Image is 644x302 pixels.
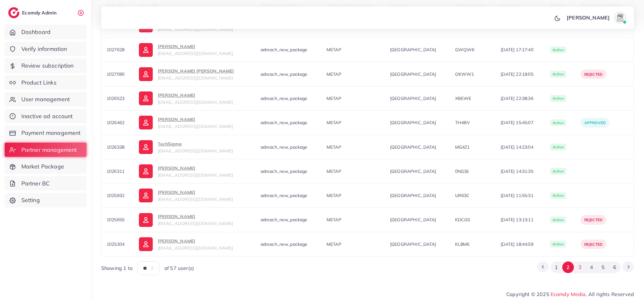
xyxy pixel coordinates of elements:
[327,120,341,125] span: METAP
[455,144,470,150] span: MG4Z1
[158,164,233,172] p: [PERSON_NAME]
[597,261,609,273] button: Go to page 5
[550,47,566,53] span: active
[158,140,233,148] p: TechSigma
[139,164,153,178] img: ic-user-info.36bf1079.svg
[584,217,603,222] span: Rejected
[261,96,308,101] span: adreach_new_package
[139,140,153,154] img: ic-user-info.36bf1079.svg
[139,237,153,251] img: ic-user-info.36bf1079.svg
[21,79,57,87] span: Product Links
[261,144,308,150] span: adreach_new_package
[574,261,586,273] button: Go to page 3
[609,261,621,273] button: Go to page 6
[101,265,133,272] span: Showing 1 to
[455,47,475,52] span: GWQW6
[537,261,549,272] button: Go to previous page
[107,217,124,222] span: 1025655
[21,179,50,188] span: Partner BC
[327,241,341,247] span: METAP
[537,261,634,273] ul: Pagination
[261,47,308,52] span: adreach_new_package
[261,168,308,174] span: adreach_new_package
[21,28,51,36] span: Dashboard
[390,192,445,199] span: [GEOGRAPHIC_DATA]
[261,120,308,125] span: adreach_new_package
[21,112,73,120] span: Inactive ad account
[158,116,233,123] p: [PERSON_NAME]
[501,95,540,102] span: [DATE] 22:38:36
[563,11,629,24] a: [PERSON_NAME]avatar
[158,67,234,75] p: [PERSON_NAME] [PERSON_NAME]
[21,45,67,53] span: Verify information
[261,193,308,198] span: adreach_new_package
[5,75,86,90] a: Product Links
[5,42,86,56] a: Verify information
[506,290,634,298] span: Copyright © 2025
[584,72,603,77] span: Rejected
[107,71,124,77] span: 1027090
[139,43,250,57] a: [PERSON_NAME][EMAIL_ADDRESS][DOMAIN_NAME]
[158,124,233,129] span: [EMAIL_ADDRESS][DOMAIN_NAME]
[390,168,445,174] span: [GEOGRAPHIC_DATA]
[5,58,86,73] a: Review subscription
[107,120,124,125] span: 1026462
[21,62,74,70] span: Review subscription
[327,96,341,101] span: METAP
[139,140,250,154] a: TechSigma[EMAIL_ADDRESS][DOMAIN_NAME]
[158,237,233,245] p: [PERSON_NAME]
[622,261,634,272] button: Go to next page
[550,217,566,223] span: active
[586,261,597,273] button: Go to page 4
[158,196,233,202] span: [EMAIL_ADDRESS][DOMAIN_NAME]
[501,192,540,199] span: [DATE] 11:55:31
[390,71,445,77] span: [GEOGRAPHIC_DATA]
[501,168,540,174] span: [DATE] 14:31:35
[550,241,566,248] span: active
[158,91,233,99] p: [PERSON_NAME]
[550,95,566,102] span: active
[501,47,540,53] span: [DATE] 17:17:40
[139,67,250,81] a: [PERSON_NAME] [PERSON_NAME][EMAIL_ADDRESS][DOMAIN_NAME]
[455,120,470,125] span: TH4BV
[21,162,64,171] span: Market Package
[614,11,626,24] img: avatar
[327,47,341,52] span: METAP
[550,144,566,151] span: active
[139,189,153,202] img: ic-user-info.36bf1079.svg
[550,192,566,199] span: active
[139,237,250,251] a: [PERSON_NAME][EMAIL_ADDRESS][DOMAIN_NAME]
[390,144,445,150] span: [GEOGRAPHIC_DATA]
[139,67,153,81] img: ic-user-info.36bf1079.svg
[158,213,233,220] p: [PERSON_NAME]
[107,241,124,247] span: 1025304
[390,47,445,53] span: [GEOGRAPHIC_DATA]
[158,43,233,50] p: [PERSON_NAME]
[21,95,70,103] span: User management
[501,71,540,77] span: [DATE] 22:19:05
[327,168,341,174] span: METAP
[107,168,124,174] span: 1026311
[158,245,233,251] span: [EMAIL_ADDRESS][DOMAIN_NAME]
[139,213,250,227] a: [PERSON_NAME][EMAIL_ADDRESS][DOMAIN_NAME]
[158,75,233,81] span: [EMAIL_ADDRESS][DOMAIN_NAME]
[21,146,77,154] span: Partner management
[139,116,153,129] img: ic-user-info.36bf1079.svg
[158,189,233,196] p: [PERSON_NAME]
[21,129,81,137] span: Payment management
[261,241,308,247] span: adreach_new_package
[455,71,474,77] span: OKWW1
[139,189,250,202] a: [PERSON_NAME][EMAIL_ADDRESS][DOMAIN_NAME]
[5,143,86,157] a: Partner management
[501,119,540,126] span: [DATE] 15:45:07
[455,168,469,174] span: 0NG3E
[107,47,124,52] span: 1027628
[390,119,445,126] span: [GEOGRAPHIC_DATA]
[562,261,574,273] button: Go to page 2
[158,148,233,154] span: [EMAIL_ADDRESS][DOMAIN_NAME]
[501,144,540,150] span: [DATE] 14:23:04
[327,193,341,198] span: METAP
[551,261,562,273] button: Go to page 1
[158,51,233,56] span: [EMAIL_ADDRESS][DOMAIN_NAME]
[139,43,153,57] img: ic-user-info.36bf1079.svg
